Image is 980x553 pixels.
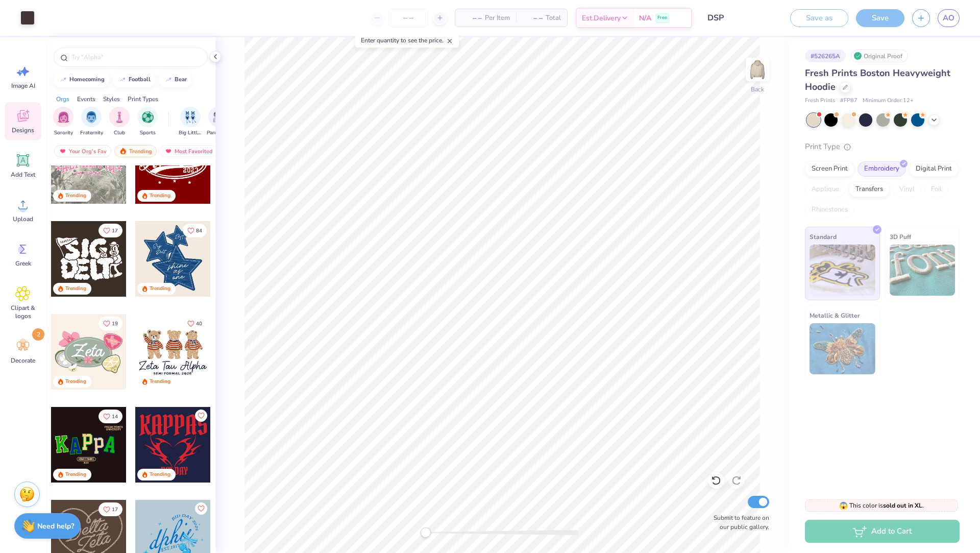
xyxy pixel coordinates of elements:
div: Trending [65,192,86,200]
span: Minimum Order: 12 + [863,97,914,105]
div: filter for Sorority [53,107,73,137]
button: Like [195,410,207,422]
span: Fresh Prints [805,97,835,105]
img: 3D Puff [890,245,955,296]
div: Print Type [805,141,960,153]
span: N/A [639,13,651,23]
span: Standard [810,231,837,242]
button: Like [99,224,122,237]
div: Original Proof [851,50,908,62]
div: filter for Parent's Weekend [207,107,230,137]
img: trend_line.gif [164,77,173,83]
button: filter button [109,107,130,137]
span: Total [546,13,561,23]
div: Print Types [128,94,158,104]
img: Club Image [114,111,125,123]
div: Trending [150,378,170,386]
div: Embroidery [857,161,906,177]
div: Styles [103,94,120,104]
span: # FP87 [840,97,857,105]
span: Sports [140,129,156,137]
div: Digital Print [909,161,959,177]
img: Big Little Reveal Image [185,111,196,123]
button: Like [99,410,122,423]
span: – – [461,13,482,23]
div: homecoming [69,77,105,82]
div: Rhinestones [805,202,854,218]
span: Free [657,14,667,21]
div: Trending [150,471,170,478]
span: 2 [32,328,44,341]
span: 14 [112,414,118,419]
button: Like [183,224,207,237]
span: Per Item [485,13,510,23]
span: Big Little Reveal [179,129,202,137]
div: filter for Sports [137,107,158,137]
div: Enter quantity to see the price. [355,33,459,47]
span: Designs [12,126,34,134]
img: Metallic & Glitter [810,323,875,374]
img: most_fav.gif [164,148,173,155]
button: filter button [137,107,158,137]
span: Fresh Prints Boston Heavyweight Hoodie [805,67,950,93]
div: bear [175,77,187,82]
span: Metallic & Glitter [810,310,860,321]
img: Fraternity Image [86,111,97,123]
button: Like [195,502,207,515]
span: Greek [15,259,31,268]
span: Decorate [11,356,35,365]
span: AO [943,12,954,24]
button: Like [99,502,122,516]
img: trending.gif [119,148,127,155]
input: Untitled Design [700,8,775,28]
button: filter button [207,107,230,137]
input: – – [388,9,428,27]
div: Trending [65,285,86,293]
div: Your Org's Fav [54,145,111,157]
button: filter button [179,107,202,137]
button: Like [183,317,207,330]
div: # 526265A [805,50,846,62]
div: Events [77,94,95,104]
a: AO [938,9,960,27]
div: Accessibility label [421,527,431,538]
img: most_fav.gif [59,148,67,155]
button: homecoming [54,72,109,87]
img: Parent's Weekend Image [213,111,225,123]
div: Trending [65,471,86,478]
span: Parent's Weekend [207,129,230,137]
span: 40 [196,321,202,326]
div: Trending [114,145,157,157]
button: bear [159,72,191,87]
img: Sorority Image [58,111,69,123]
span: 19 [112,321,118,326]
button: Like [99,317,122,330]
div: football [129,77,151,82]
div: Screen Print [805,161,854,177]
div: filter for Fraternity [80,107,103,137]
div: Vinyl [893,182,921,197]
div: Transfers [849,182,890,197]
button: filter button [80,107,103,137]
img: Back [747,59,768,80]
span: 17 [112,507,118,512]
img: Sports Image [142,111,154,123]
input: Try "Alpha" [70,52,201,62]
span: Fraternity [80,129,103,137]
div: Back [751,85,764,94]
div: Applique [805,182,846,197]
div: filter for Big Little Reveal [179,107,202,137]
span: Club [114,129,125,137]
button: football [113,72,155,87]
span: Image AI [11,82,35,90]
label: Submit to feature on our public gallery. [708,513,769,532]
button: filter button [53,107,73,137]
span: 84 [196,228,202,233]
span: Upload [13,215,33,223]
strong: Need help? [37,521,74,531]
div: Trending [150,192,170,200]
span: This color is . [839,501,924,510]
span: 17 [112,228,118,233]
span: Est. Delivery [582,13,621,23]
span: 😱 [839,501,848,511]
